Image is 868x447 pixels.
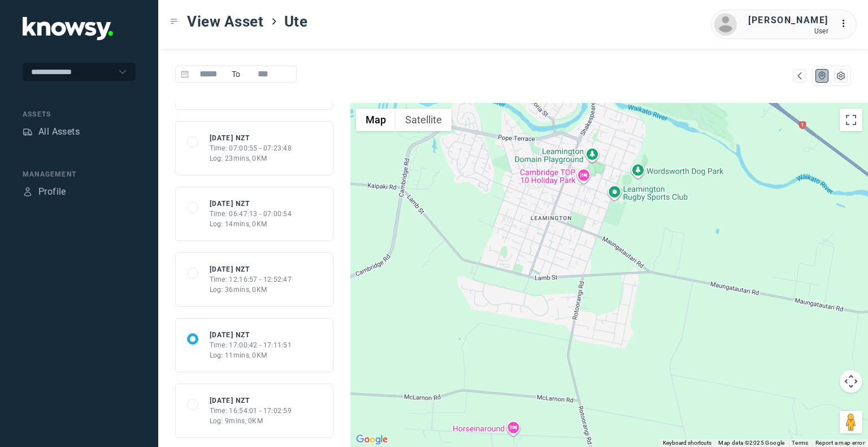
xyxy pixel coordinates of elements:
button: Drag Pegman onto the map to open Street View [840,411,862,433]
a: AssetsAll Assets [23,125,80,139]
div: Time: 12:16:57 - 12:52:47 [210,274,292,285]
div: Toggle Menu [170,18,178,25]
div: Profile [38,185,66,199]
div: Assets [23,109,136,119]
div: Log: 11mins, 0KM [210,350,292,360]
div: [DATE] NZT [210,199,292,209]
div: Log: 23mins, 0KM [210,153,292,164]
div: Time: 17:00:42 - 17:11:51 [210,340,292,350]
button: Keyboard shortcuts [663,439,711,447]
div: Log: 36mins, 0KM [210,285,292,295]
div: Time: 07:00:55 - 07:23:48 [210,143,292,153]
a: ProfileProfile [23,185,66,199]
div: : [840,17,853,31]
button: Toggle fullscreen view [840,109,862,131]
div: Map [795,71,805,81]
div: [DATE] NZT [210,264,292,274]
button: Show street map [356,109,396,131]
div: [DATE] NZT [210,396,292,406]
div: Map [817,71,827,81]
div: Log: 9mins, 0KM [210,416,292,426]
span: View Asset [187,11,264,32]
div: [DATE] NZT [210,330,292,340]
button: Map camera controls [840,370,862,393]
a: Terms (opens in new tab) [792,440,809,446]
div: List [836,71,846,81]
div: All Assets [38,125,80,139]
div: User [748,27,828,35]
span: Map data ©2025 Google [718,440,784,446]
span: Ute [284,11,308,32]
div: [PERSON_NAME] [748,14,828,27]
img: Google [353,432,390,447]
img: avatar.png [714,13,737,36]
tspan: ... [840,19,852,28]
a: Open this area in Google Maps (opens a new window) [353,432,390,447]
button: Show satellite imagery [396,109,452,131]
div: > [270,17,279,26]
div: Assets [23,127,33,137]
div: : [840,17,853,32]
span: To [229,66,244,83]
a: Report a map error [815,440,865,446]
div: Profile [23,187,33,197]
img: Application Logo [23,17,113,40]
div: Time: 06:47:13 - 07:00:54 [210,209,292,219]
div: Log: 14mins, 0KM [210,219,292,229]
div: Management [23,169,136,179]
div: [DATE] NZT [210,133,292,143]
div: Time: 16:54:01 - 17:02:59 [210,406,292,416]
